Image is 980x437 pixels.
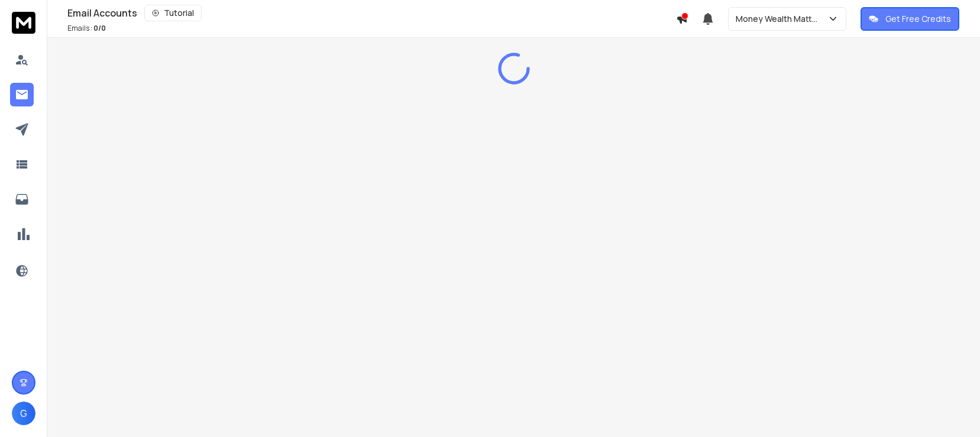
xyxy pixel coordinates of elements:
button: Get Free Credits [861,7,959,31]
span: 0 / 0 [93,23,106,33]
p: Emails : [67,24,106,33]
p: Get Free Credits [885,13,951,25]
p: Money Wealth Matters [736,13,827,25]
div: Email Accounts [67,5,676,21]
button: G [12,402,35,425]
button: Tutorial [144,5,202,21]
